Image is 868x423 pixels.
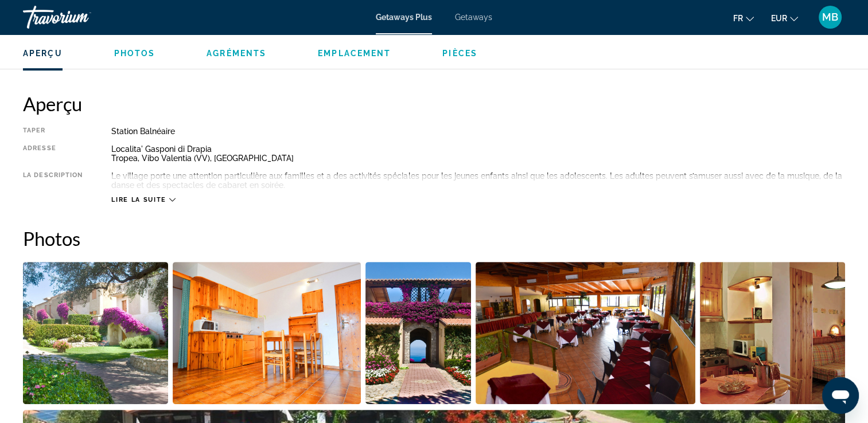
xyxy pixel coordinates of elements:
button: Change language [733,10,754,26]
span: EUR [771,14,787,23]
h2: Photos [23,227,845,250]
button: Open full-screen image slider [476,261,695,405]
button: Change currency [771,10,798,26]
iframe: Bouton de lancement de la fenêtre de messagerie [822,377,859,414]
div: Station balnéaire [111,127,845,136]
span: Emplacement [318,49,391,58]
span: Agréments [207,49,266,58]
span: Pièces [442,49,477,58]
button: Photos [114,48,155,58]
button: User Menu [815,5,845,29]
button: Aperçu [23,48,63,58]
div: La description [23,171,83,190]
span: MB [822,11,838,23]
div: Le village porte une attention particulière aux familles et a des activités spéciales pour les je... [111,171,845,190]
h2: Aperçu [23,92,845,115]
div: Localita' Gasponi di Drapia Tropea, Vibo Valentia (VV), [GEOGRAPHIC_DATA] [111,144,845,163]
button: Open full-screen image slider [23,261,168,405]
button: Open full-screen image slider [173,261,361,405]
span: Aperçu [23,49,63,58]
div: Adresse [23,144,83,163]
button: Open full-screen image slider [365,261,470,405]
a: Getaways [455,13,492,22]
button: Open full-screen image slider [700,261,845,405]
a: Travorium [23,2,138,32]
button: Lire la suite [111,195,175,204]
button: Emplacement [318,48,391,58]
div: Taper [23,127,83,136]
button: Pièces [442,48,477,58]
span: Lire la suite [111,196,166,203]
a: Getaways Plus [376,13,432,22]
span: Photos [114,49,155,58]
span: fr [733,14,743,23]
button: Agréments [207,48,266,58]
